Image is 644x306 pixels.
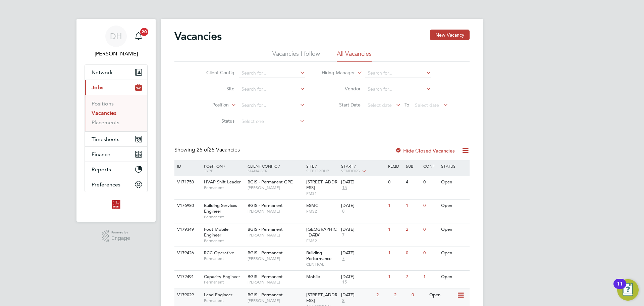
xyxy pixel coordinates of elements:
span: 25 of [197,146,209,153]
div: Site / [305,160,340,176]
span: [PERSON_NAME] [248,256,303,261]
input: Search for... [365,85,431,94]
span: [GEOGRAPHIC_DATA] [306,226,337,238]
div: Open [439,271,469,283]
div: 2 [404,223,422,236]
div: [DATE] [341,227,385,232]
span: BGIS - Permanent [248,226,283,232]
div: V179426 [175,247,199,259]
button: Preferences [85,177,147,192]
h2: Vacancies [174,30,222,43]
div: Open [439,176,469,188]
label: Position [190,102,229,108]
div: 11 [617,284,623,293]
span: 15 [341,279,348,285]
label: Site [196,86,234,92]
span: [STREET_ADDRESS] [306,292,337,303]
span: [PERSON_NAME] [248,209,303,214]
span: Select date [415,102,439,108]
span: 25 Vacancies [197,146,240,153]
div: V179349 [175,223,199,236]
div: Open [439,247,469,259]
input: Select one [239,117,305,126]
div: ID [175,160,199,172]
span: FMS2 [306,238,338,244]
div: 1 [386,247,404,259]
div: Position / [199,160,246,176]
span: CENTRAL [306,262,338,267]
div: 1 [422,271,439,283]
a: 20 [132,26,145,47]
a: Vacancies [92,110,116,116]
input: Search for... [239,101,305,110]
span: Permanent [204,214,244,220]
span: Manager [248,168,267,173]
div: 0 [404,247,422,259]
div: [DATE] [341,274,385,280]
div: Client Config / [246,160,305,176]
a: Positions [92,100,114,107]
div: Open [439,200,469,212]
span: [PERSON_NAME] [248,232,303,238]
div: Open [439,223,469,236]
a: Powered byEngage [102,230,130,243]
span: 7 [341,232,345,238]
span: 15 [341,185,348,191]
div: Status [439,160,469,172]
span: Network [92,69,113,76]
span: Permanent [204,298,244,303]
span: RCC Operative [204,250,234,256]
span: Permanent [204,185,244,190]
nav: Main navigation [76,19,156,222]
span: Lead Engineer [204,292,232,298]
span: Powered by [111,230,130,235]
div: V172491 [175,271,199,283]
a: DH[PERSON_NAME] [85,26,148,58]
label: Hide Closed Vacancies [395,147,455,154]
div: 7 [404,271,422,283]
span: BGIS - Permanent [248,250,283,256]
div: Reqd [386,160,404,172]
div: 0 [422,223,439,236]
span: 8 [341,209,345,214]
span: 8 [341,298,345,304]
span: Site Group [306,168,329,173]
div: 2 [375,289,392,301]
label: Status [196,118,234,124]
span: HVAP Shift Leader [204,179,241,185]
div: [DATE] [341,292,373,298]
a: Placements [92,119,119,126]
span: Permanent [204,279,244,285]
div: 1 [386,223,404,236]
div: V176980 [175,200,199,212]
div: Showing [174,146,241,154]
span: [PERSON_NAME] [248,298,303,303]
div: Conf [422,160,439,172]
a: Go to home page [85,199,148,210]
label: Start Date [322,102,361,108]
span: Select date [368,102,392,108]
div: 0 [422,247,439,259]
span: Type [204,168,213,173]
div: 4 [404,176,422,188]
span: BGIS - Permanent GPE [248,179,293,185]
div: [DATE] [341,250,385,256]
span: ESMC [306,203,318,208]
div: 0 [422,176,439,188]
div: 1 [386,271,404,283]
span: 7 [341,256,345,262]
div: Open [428,289,457,301]
span: BGIS - Permanent [248,203,283,208]
button: Reports [85,162,147,177]
span: [PERSON_NAME] [248,279,303,285]
span: [STREET_ADDRESS] [306,179,337,190]
div: V171750 [175,176,199,188]
span: 20 [140,28,148,36]
span: To [402,100,411,109]
span: Engage [111,235,130,241]
span: Finance [92,151,110,158]
button: Open Resource Center, 11 new notifications [617,279,639,301]
span: Building Performance [306,250,331,261]
button: New Vacancy [430,30,470,40]
input: Search for... [365,69,431,78]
